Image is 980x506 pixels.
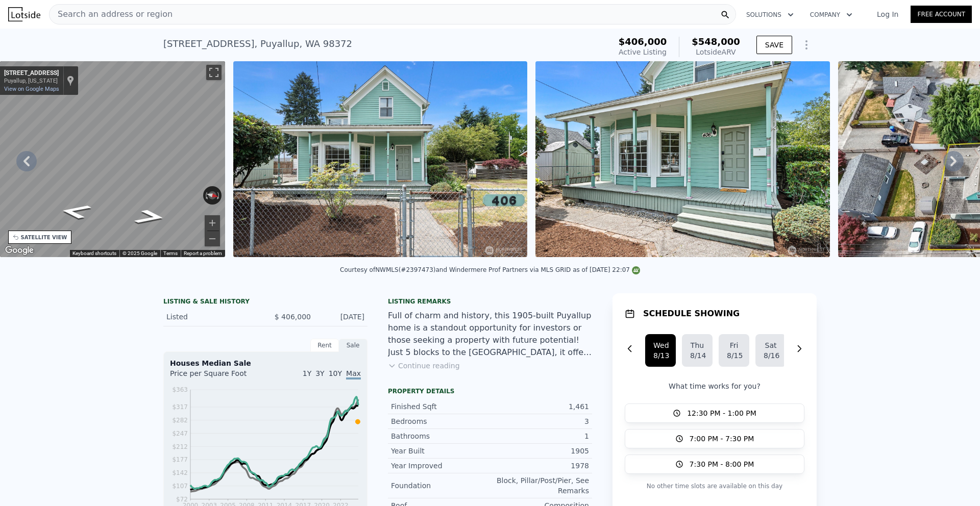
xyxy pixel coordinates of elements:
div: LISTING & SALE HISTORY [163,297,367,308]
button: 7:30 PM - 8:00 PM [625,454,804,474]
span: Active Listing [619,48,667,56]
span: © 2025 Google [122,250,157,256]
div: Year Built [391,446,490,456]
tspan: $282 [172,417,188,424]
button: Wed8/13 [645,334,676,367]
div: 1905 [490,446,589,456]
button: Rotate counterclockwise [203,186,209,205]
div: Lotside ARV [692,47,740,57]
div: Sat [764,340,778,350]
div: 1978 [490,461,589,471]
tspan: $177 [172,456,188,463]
span: 7:00 PM - 7:30 PM [690,434,754,444]
div: Sale [339,339,367,352]
div: 1 [490,431,589,441]
span: 3Y [315,369,324,377]
button: Sat8/16 [755,334,786,367]
tspan: $317 [172,403,188,411]
span: $548,000 [692,36,740,47]
a: Terms [163,250,178,256]
button: Continue reading [388,361,460,371]
img: NWMLS Logo [632,266,640,274]
div: Thu [690,340,704,350]
div: Block, Pillar/Post/Pier, See Remarks [490,475,589,496]
div: Fri [727,340,741,350]
span: $406,000 [619,36,667,47]
a: Free Account [911,6,972,23]
tspan: $363 [172,386,188,393]
button: Keyboard shortcuts [72,250,116,257]
img: Lotside [8,7,40,21]
span: 10Y [329,369,342,377]
button: Show Options [796,35,817,55]
button: Company [802,6,861,24]
path: Go South, 4th St NE [46,200,104,222]
div: 8/13 [653,350,668,361]
div: 1,461 [490,401,589,412]
a: Open this area in Google Maps (opens a new window) [3,244,36,257]
div: 8/14 [690,350,704,361]
div: Bathrooms [391,431,490,441]
tspan: $212 [172,443,188,450]
p: What time works for you? [625,381,804,391]
span: 1Y [303,369,311,377]
tspan: $247 [172,430,188,437]
button: 7:00 PM - 7:30 PM [625,429,804,448]
span: 7:30 PM - 8:00 PM [690,459,754,469]
a: Report a problem [184,250,222,256]
button: Toggle fullscreen view [206,65,222,80]
span: Search an address or region [50,8,173,20]
tspan: $72 [176,496,188,503]
img: Sale: 149637447 Parcel: 100630957 [535,61,829,257]
span: Max [346,369,361,380]
div: 3 [490,416,589,426]
div: 8/15 [727,350,741,361]
a: Log In [865,9,911,19]
div: Wed [653,340,668,350]
div: Puyallup, [US_STATE] [4,78,59,84]
div: Rent [310,339,339,352]
button: 12:30 PM - 1:00 PM [625,403,804,423]
div: Price per Square Foot [170,368,265,385]
span: 12:30 PM - 1:00 PM [687,408,756,418]
tspan: $142 [172,469,188,476]
div: Houses Median Sale [170,358,361,368]
tspan: $107 [172,483,188,490]
div: Year Improved [391,461,490,471]
div: Finished Sqft [391,401,490,412]
button: Thu8/14 [682,334,713,367]
div: Bedrooms [391,416,490,426]
button: Rotate clockwise [216,186,222,205]
button: Fri8/15 [719,334,749,367]
div: Foundation [391,480,490,491]
div: SATELLITE VIEW [21,234,67,241]
div: Listed [166,312,257,322]
div: Property details [388,387,592,395]
div: [STREET_ADDRESS] , Puyallup , WA 98372 [163,37,352,51]
span: $ 406,000 [275,313,311,321]
p: No other time slots are available on this day [625,480,804,492]
img: Google [3,244,36,257]
path: Go North, 4th St NE [121,206,179,227]
div: 8/16 [764,350,778,361]
button: Solutions [738,6,802,24]
button: Zoom out [205,231,220,246]
h1: SCHEDULE SHOWING [643,308,740,320]
a: Show location on map [67,75,74,86]
div: Courtesy of NWMLS (#2397473) and Windermere Prof Partners via MLS GRID as of [DATE] 22:07 [340,266,640,273]
button: Zoom in [205,215,220,231]
div: [STREET_ADDRESS] [4,69,59,78]
div: [DATE] [319,312,364,322]
img: Sale: 149637447 Parcel: 100630957 [233,61,527,257]
button: SAVE [756,36,792,54]
a: View on Google Maps [4,86,59,92]
div: Full of charm and history, this 1905-built Puyallup home is a standout opportunity for investors ... [388,310,592,359]
button: Reset the view [203,189,223,201]
div: Listing remarks [388,297,592,306]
